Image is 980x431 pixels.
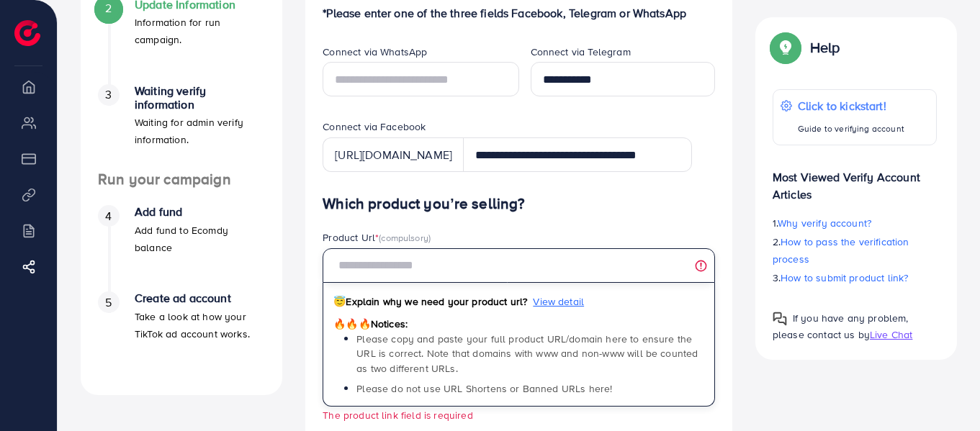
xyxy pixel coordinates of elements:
[135,14,265,48] p: Information for run campaign.
[135,222,265,256] p: Add fund to Ecomdy balance
[870,327,912,342] span: Live Chat
[323,45,427,59] label: Connect via WhatsApp
[135,205,265,219] h4: Add fund
[773,269,937,286] p: 3.
[356,381,612,396] span: Please do not use URL Shortens or Banned URLs here!
[323,408,472,422] small: The product link field is required
[135,308,265,342] p: Take a look at how your TikTok ad account works.
[14,20,40,46] img: logo
[773,311,909,342] span: If you have any problem, please contact us by
[773,312,787,326] img: Popup guide
[531,45,631,59] label: Connect via Telegram
[798,97,904,114] p: Click to kickstart!
[333,294,527,309] span: Explain why we need your product url?
[773,214,937,232] p: 1.
[323,230,431,245] label: Product Url
[810,39,840,56] p: Help
[798,120,904,137] p: Guide to verifying account
[135,114,265,148] p: Waiting for admin verify information.
[105,294,112,311] span: 5
[81,205,282,291] li: Add fund
[379,231,431,244] span: (compulsory)
[135,84,265,112] h4: Waiting verify information
[81,84,282,171] li: Waiting verify information
[323,4,715,22] p: *Please enter one of the three fields Facebook, Telegram or WhatsApp
[778,216,871,230] span: Why verify account?
[333,317,408,331] span: Notices:
[81,291,282,378] li: Create ad account
[533,294,584,309] span: View detail
[135,291,265,305] h4: Create ad account
[773,233,937,268] p: 2.
[333,294,346,309] span: 😇
[323,119,426,134] label: Connect via Facebook
[323,137,464,172] div: [URL][DOMAIN_NAME]
[773,235,909,266] span: How to pass the verification process
[105,86,112,103] span: 3
[356,332,698,376] span: Please copy and paste your full product URL/domain here to ensure the URL is correct. Note that d...
[781,271,908,285] span: How to submit product link?
[105,208,112,224] span: 4
[919,366,969,420] iframe: Chat
[323,195,715,213] h4: Which product you’re selling?
[773,157,937,203] p: Most Viewed Verify Account Articles
[333,317,370,331] span: 🔥🔥🔥
[773,35,799,60] img: Popup guide
[81,171,282,189] h4: Run your campaign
